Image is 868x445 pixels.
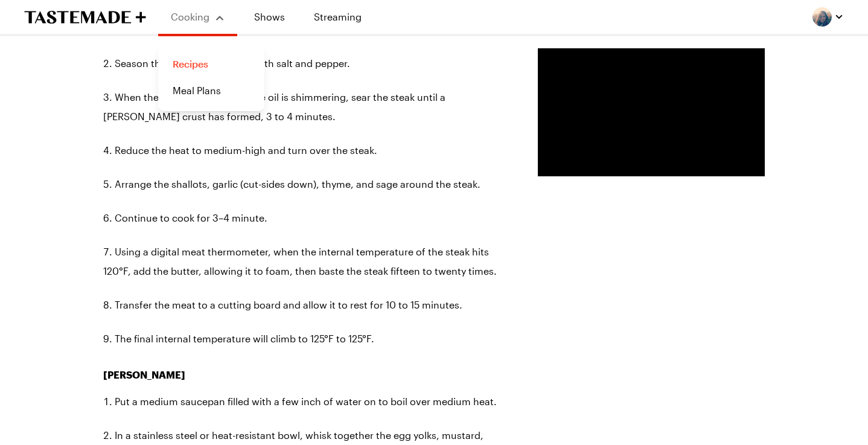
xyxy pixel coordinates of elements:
li: Reduce the heat to medium-high and turn over the steak. [103,141,502,160]
span: Cooking [171,11,209,22]
li: Transfer the meat to a cutting board and allow it to rest for 10 to 15 minutes. [103,295,502,315]
h3: [PERSON_NAME] [103,368,502,382]
li: Continue to cook for 3–4 minute. [103,208,502,228]
button: Profile picture [812,7,844,27]
img: Profile picture [812,7,832,27]
div: Cooking [158,43,264,111]
li: The final internal temperature will climb to 125°F to 125°F. [103,329,502,348]
li: Season the rib eye generously with salt and pepper. [103,54,502,73]
a: Recipes [165,51,257,77]
li: When the pan is very hot and the oil is shimmering, sear the steak until a [PERSON_NAME] crust ha... [103,88,502,126]
a: To Tastemade Home Page [24,10,146,24]
li: Put a medium saucepan filled with a few inch of water on to boil over medium heat. [103,392,502,411]
li: Arrange the shallots, garlic (cut-sides down), thyme, and sage around the steak. [103,174,502,194]
a: Meal Plans [165,77,257,104]
button: Cooking [170,5,225,29]
video-js: Video Player [538,48,765,176]
li: Using a digital meat thermometer, when the internal temperature of the steak hits 120°F, add the ... [103,242,502,281]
